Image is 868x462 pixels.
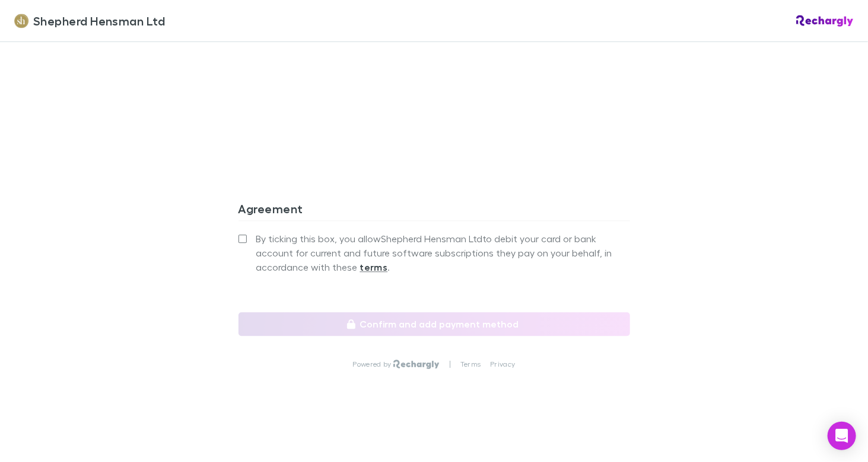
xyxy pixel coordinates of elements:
[239,201,630,220] h3: Agreement
[256,232,630,274] span: By ticking this box, you allow Shepherd Hensman Ltd to debit your card or bank account for curren...
[360,261,388,273] strong: terms
[393,360,439,369] img: Rechargly Logo
[33,12,165,30] span: Shepherd Hensman Ltd
[14,14,28,28] img: Shepherd Hensman Ltd's Logo
[828,422,856,450] div: Open Intercom Messenger
[460,360,481,369] a: Terms
[490,360,515,369] a: Privacy
[796,15,854,27] img: Rechargly Logo
[449,360,451,369] p: |
[239,312,630,336] button: Confirm and add payment method
[353,360,394,369] p: Powered by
